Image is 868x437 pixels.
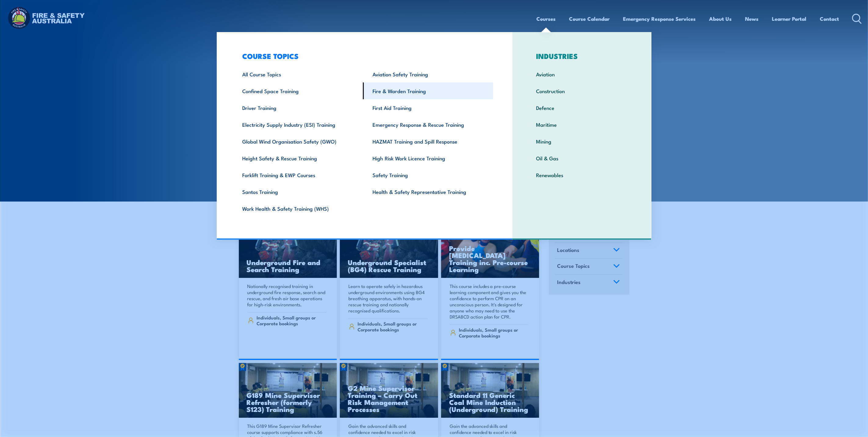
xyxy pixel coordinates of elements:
h3: Provide [MEDICAL_DATA] Training inc. Pre-course Learning [449,245,531,273]
a: All Course Topics [233,66,363,82]
a: Courses [537,11,556,27]
a: Industries [555,275,623,291]
a: Safety Training [363,166,493,183]
a: High Risk Work Licence Training [363,150,493,166]
p: Learn to operate safely in hazardous underground environments using BG4 breathing apparatus, with... [348,283,428,314]
h3: Underground Specialist (BG4) Rescue Training [348,259,430,273]
h3: G2 Mine Supervisor Training – Carry Out Risk Management Processes [348,384,430,413]
a: Locations [555,243,623,259]
a: Contact [820,11,839,27]
h3: G189 Mine Supervisor Refresher (formerly S123) Training [247,391,329,413]
a: First Aid Training [363,99,493,116]
a: Electricity Supply Industry (ESI) Training [233,116,363,133]
span: Individuals, Small groups or Corporate bookings [459,327,529,338]
a: Global Wind Organisation Safety (GWO) [233,133,363,150]
a: G189 Mine Supervisor Refresher (formerly S123) Training [239,363,337,418]
img: Underground mine rescue [340,223,438,278]
a: Learner Portal [772,11,807,27]
p: This course includes a pre-course learning component and gives you the confidence to perform CPR ... [450,283,529,320]
a: Fire & Warden Training [363,82,493,99]
a: About Us [709,11,732,27]
a: News [745,11,759,27]
a: Confined Space Training [233,82,363,99]
img: Low Voltage Rescue and Provide CPR [441,223,539,278]
h3: Standard 11 Generic Coal Mine Induction (Underground) Training [449,391,531,413]
a: Underground Specialist (BG4) Rescue Training [340,223,438,278]
h3: Underground Fire and Search Training [247,259,329,273]
a: Course Topics [555,259,623,275]
a: Forklift Training & EWP Courses [233,166,363,183]
a: Height Safety & Rescue Training [233,150,363,166]
a: Oil & Gas [527,150,637,166]
a: Aviation Safety Training [363,66,493,82]
span: Course Topics [557,262,590,270]
a: Renewables [527,166,637,183]
a: Santos Training [233,183,363,200]
span: Locations [557,246,580,254]
a: Course Calendar [569,11,610,27]
img: Standard 11 Generic Coal Mine Induction (Surface) TRAINING (1) [340,363,438,418]
a: Underground Fire and Search Training [239,223,337,278]
a: Construction [527,82,637,99]
a: Maritime [527,116,637,133]
a: Provide [MEDICAL_DATA] Training inc. Pre-course Learning [441,223,539,278]
span: Individuals, Small groups or Corporate bookings [358,321,428,332]
p: Nationally recognised training in underground fire response, search and rescue, and fresh air bas... [247,283,327,308]
a: HAZMAT Training and Spill Response [363,133,493,150]
a: Emergency Response & Rescue Training [363,116,493,133]
a: Aviation [527,66,637,82]
a: Defence [527,99,637,116]
h3: INDUSTRIES [527,52,637,60]
a: Health & Safety Representative Training [363,183,493,200]
a: Emergency Response Services [623,11,696,27]
a: Mining [527,133,637,150]
img: Underground mine rescue [239,223,337,278]
a: Work Health & Safety Training (WHS) [233,200,363,217]
a: Driver Training [233,99,363,116]
h3: COURSE TOPICS [233,52,493,60]
img: Standard 11 Generic Coal Mine Induction (Surface) TRAINING (1) [441,363,539,418]
a: G2 Mine Supervisor Training – Carry Out Risk Management Processes [340,363,438,418]
a: Standard 11 Generic Coal Mine Induction (Underground) Training [441,363,539,418]
span: Individuals, Small groups or Corporate bookings [257,315,326,326]
img: Standard 11 Generic Coal Mine Induction (Surface) TRAINING (1) [239,363,337,418]
span: Industries [557,278,581,286]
